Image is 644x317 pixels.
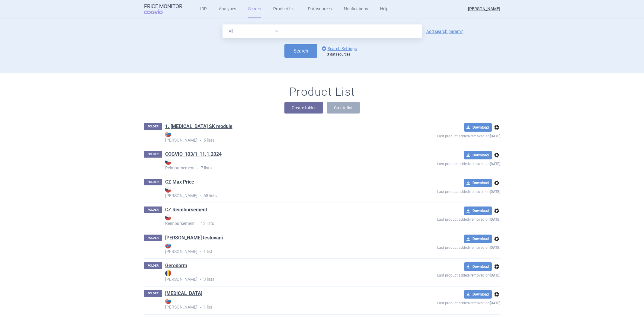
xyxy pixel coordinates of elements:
[144,290,162,297] p: FOLDER
[426,29,463,34] a: Add search param?
[197,193,203,199] i: •
[197,249,203,255] i: •
[165,207,207,214] h1: CZ Reimbursement
[144,123,162,130] p: FOLDER
[393,299,500,306] p: Last product added/removed on
[464,123,492,132] button: Download
[464,262,492,271] button: Download
[144,151,162,158] p: FOLDER
[144,207,162,213] p: FOLDER
[165,298,171,304] img: SK
[165,290,202,298] h1: Humira
[144,3,182,9] strong: Price Monitor
[165,270,393,283] p: 3 lists
[490,301,500,305] strong: [DATE]
[327,102,360,114] button: Create list
[165,151,222,158] a: COGVIO_103/1_11.1.2024
[165,262,187,269] a: Gerodorm
[284,44,317,58] button: Search
[490,245,500,250] strong: [DATE]
[165,214,393,226] strong: Reimbursement
[165,214,393,227] p: 13 lists
[393,271,500,278] p: Last product added/removed on
[165,179,194,187] h1: CZ Max Price
[165,242,393,254] strong: [PERSON_NAME]
[490,217,500,222] strong: [DATE]
[144,179,162,185] p: FOLDER
[165,187,393,199] p: 68 lists
[490,273,500,277] strong: [DATE]
[464,235,492,243] button: Download
[197,137,203,143] i: •
[284,102,323,114] button: Create folder
[195,221,201,227] i: •
[144,262,162,269] p: FOLDER
[393,215,500,223] p: Last product added/removed on
[165,298,393,309] strong: [PERSON_NAME]
[165,131,393,142] strong: [PERSON_NAME]
[490,162,500,166] strong: [DATE]
[144,9,171,14] span: COGVIO
[393,159,500,167] p: Last product added/removed on
[165,214,171,220] img: CZ
[144,3,182,15] a: Price MonitorCOGVIO
[165,187,393,198] strong: [PERSON_NAME]
[197,305,203,311] i: •
[165,242,171,248] img: SK
[165,123,232,130] a: 1. [MEDICAL_DATA] SK module
[165,159,393,171] p: 7 lists
[320,45,357,52] a: Search Settings
[165,159,171,165] img: CZ
[327,52,329,56] strong: 3
[165,270,171,276] img: RO
[289,85,355,99] h1: Product List
[165,131,171,137] img: SK
[393,132,500,139] p: Last product added/removed on
[464,179,492,187] button: Download
[165,270,393,282] strong: [PERSON_NAME]
[165,179,194,185] a: CZ Max Price
[393,187,500,195] p: Last product added/removed on
[195,165,201,171] i: •
[464,207,492,215] button: Download
[165,242,393,255] p: 1 list
[165,235,223,241] a: [PERSON_NAME] testování
[165,290,202,297] a: [MEDICAL_DATA]
[165,262,187,270] h1: Gerodorm
[197,277,203,283] i: •
[393,243,500,251] p: Last product added/removed on
[165,123,232,131] h1: 1. Humira SK module
[464,151,492,159] button: Download
[165,235,223,242] h1: Eli testování
[490,190,500,194] strong: [DATE]
[165,187,171,193] img: CZ
[464,290,492,299] button: Download
[490,134,500,138] strong: [DATE]
[165,207,207,213] a: CZ Reimbursement
[144,235,162,241] p: FOLDER
[165,131,393,143] p: 5 lists
[327,52,360,57] div: datasources
[165,151,222,159] h1: COGVIO_103/1_11.1.2024
[165,298,393,310] p: 1 list
[165,159,393,170] strong: Reimbursement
